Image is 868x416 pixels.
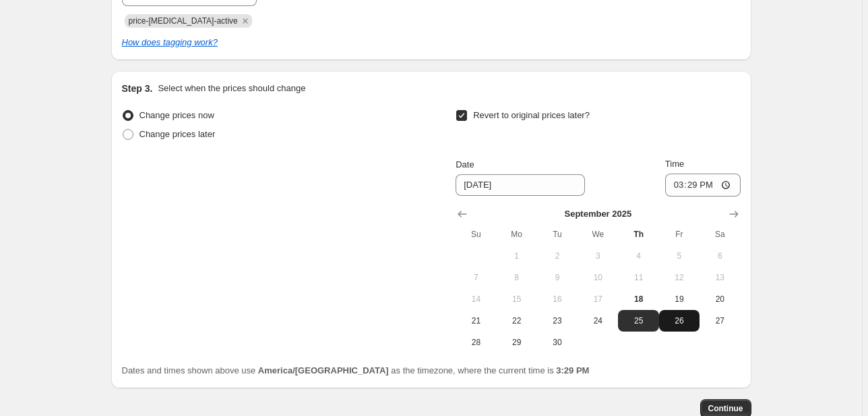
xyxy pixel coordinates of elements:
input: 12:00 [665,174,741,197]
button: Remove price-change-job-active [239,15,251,27]
span: Change prices now [139,110,214,120]
th: Monday [497,224,537,245]
span: 3 [583,251,613,261]
span: 1 [502,251,532,261]
span: Time [665,159,684,169]
b: 3:29 PM [556,365,589,375]
span: Su [461,229,491,240]
span: 30 [542,337,572,348]
button: Wednesday September 17 2025 [578,288,618,310]
th: Friday [659,224,700,245]
span: Fr [664,229,694,240]
span: 21 [461,315,491,326]
span: 2 [542,251,572,261]
button: Monday September 15 2025 [497,288,537,310]
button: Tuesday September 16 2025 [537,288,578,310]
button: Sunday September 21 2025 [456,310,496,332]
span: Tu [542,229,572,240]
th: Thursday [618,224,658,245]
button: Friday September 5 2025 [659,245,700,267]
button: Sunday September 28 2025 [456,332,496,353]
span: 29 [502,337,532,348]
input: 9/18/2025 [456,174,585,196]
span: 18 [623,294,653,305]
span: 28 [461,337,491,348]
span: 9 [542,272,572,283]
button: Sunday September 14 2025 [456,288,496,310]
button: Sunday September 7 2025 [456,267,496,288]
span: 8 [502,272,532,283]
span: 23 [542,315,572,326]
button: Saturday September 20 2025 [700,288,740,310]
button: Thursday September 25 2025 [618,310,658,332]
span: 7 [461,272,491,283]
button: Tuesday September 30 2025 [537,332,578,353]
span: 22 [502,315,532,326]
th: Saturday [700,224,740,245]
th: Sunday [456,224,496,245]
span: Th [623,229,653,240]
button: Wednesday September 10 2025 [578,267,618,288]
span: 10 [583,272,613,283]
span: 25 [623,315,653,326]
th: Wednesday [578,224,618,245]
span: Continue [708,403,743,414]
button: Monday September 29 2025 [497,332,537,353]
span: Dates and times shown above use as the timezone, where the current time is [122,365,590,375]
button: Saturday September 6 2025 [700,245,740,267]
span: Change prices later [139,129,216,139]
span: 17 [583,294,613,305]
button: Friday September 26 2025 [659,310,700,332]
th: Tuesday [537,224,578,245]
span: Sa [705,229,735,240]
button: Tuesday September 2 2025 [537,245,578,267]
span: We [583,229,613,240]
button: Tuesday September 9 2025 [537,267,578,288]
span: 14 [461,294,491,305]
button: Monday September 22 2025 [497,310,537,332]
span: 5 [664,251,694,261]
button: Thursday September 4 2025 [618,245,658,267]
span: 11 [623,272,653,283]
span: 12 [664,272,694,283]
span: 27 [705,315,735,326]
button: Thursday September 11 2025 [618,267,658,288]
span: 15 [502,294,532,305]
button: Saturday September 27 2025 [700,310,740,332]
button: Monday September 1 2025 [497,245,537,267]
button: Friday September 19 2025 [659,288,700,310]
button: Show next month, October 2025 [724,205,743,224]
span: 13 [705,272,735,283]
button: Show previous month, August 2025 [453,205,472,224]
b: America/[GEOGRAPHIC_DATA] [258,365,389,375]
button: Tuesday September 23 2025 [537,310,578,332]
button: Wednesday September 3 2025 [578,245,618,267]
button: Monday September 8 2025 [497,267,537,288]
span: Revert to original prices later? [473,110,590,120]
span: 16 [542,294,572,305]
p: Select when the prices should change [158,82,305,95]
span: 6 [705,251,735,261]
button: Saturday September 13 2025 [700,267,740,288]
button: Friday September 12 2025 [659,267,700,288]
span: 20 [705,294,735,305]
button: Wednesday September 24 2025 [578,310,618,332]
span: price-change-job-active [129,16,238,26]
span: 24 [583,315,613,326]
span: Date [456,159,474,170]
span: 4 [623,251,653,261]
button: Today Thursday September 18 2025 [618,288,658,310]
span: 26 [664,315,694,326]
h2: Step 3. [122,82,153,95]
a: How does tagging work? [122,37,218,47]
span: Mo [502,229,532,240]
span: 19 [664,294,694,305]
